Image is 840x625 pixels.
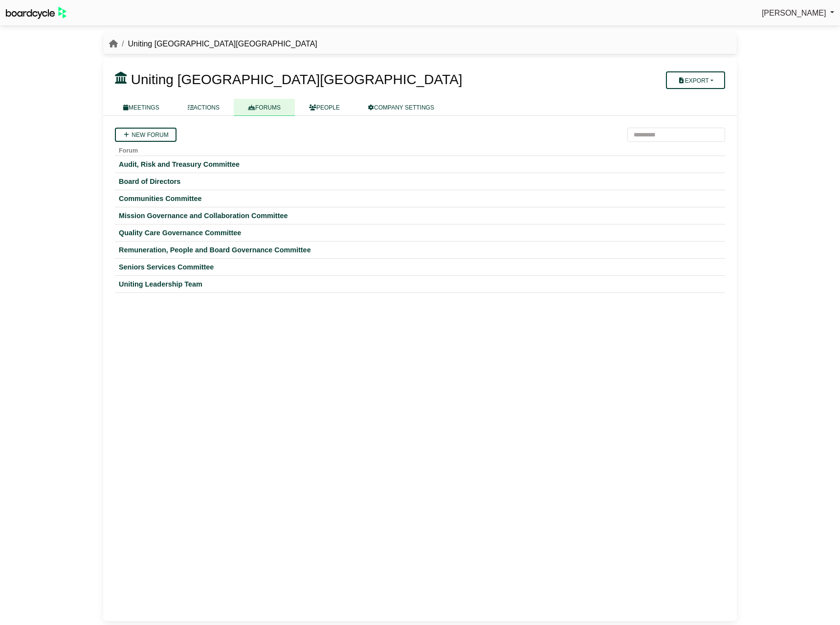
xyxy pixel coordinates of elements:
a: ACTIONS [174,99,234,116]
a: New forum [115,128,177,142]
a: [PERSON_NAME] [762,7,834,20]
a: PEOPLE [295,99,354,116]
a: Communities Committee [119,194,721,203]
a: Quality Care Governance Committee [119,228,721,237]
a: Seniors Services Committee [119,263,721,271]
a: MEETINGS [109,99,174,116]
a: Remuneration, People and Board Governance Committee [119,246,721,254]
span: Uniting [GEOGRAPHIC_DATA][GEOGRAPHIC_DATA] [131,72,463,87]
li: Uniting [GEOGRAPHIC_DATA][GEOGRAPHIC_DATA] [118,38,317,50]
img: BoardcycleBlackGreen-aaafeed430059cb809a45853b8cf6d952af9d84e6e89e1f1685b34bfd5cb7d64.svg [6,7,66,19]
a: Audit, Risk and Treasury Committee [119,160,721,169]
a: Uniting Leadership Team [119,280,721,289]
a: FORUMS [234,99,295,116]
a: Board of Directors [119,177,721,186]
th: Forum [115,142,725,156]
span: [PERSON_NAME] [762,9,826,17]
a: COMPANY SETTINGS [354,99,448,116]
nav: breadcrumb [109,38,317,50]
button: Export [666,71,725,89]
a: Mission Governance and Collaboration Committee [119,211,721,220]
